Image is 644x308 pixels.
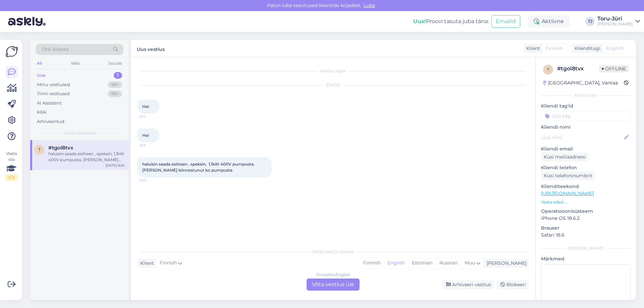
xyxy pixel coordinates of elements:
[137,44,165,53] label: Uus vestlus
[541,232,631,239] p: Safari 18.6
[541,245,631,251] div: [PERSON_NAME]
[442,280,494,289] div: Arhiveeri vestlus
[138,82,529,88] div: [DATE]
[108,81,122,88] div: 99+
[37,90,70,97] div: Tiimi vestlused
[597,21,633,27] div: [PERSON_NAME]
[108,90,122,97] div: 99+
[541,134,623,141] input: Lisa nimi
[37,118,64,125] div: Arhiveeritud
[572,45,600,52] div: Klienditugi
[484,260,527,267] div: [PERSON_NAME]
[524,45,540,52] div: Klient
[541,183,631,190] p: Klienditeekond
[5,45,18,58] img: Askly Logo
[541,190,594,196] a: [URL][DOMAIN_NAME]
[541,103,631,110] p: Kliendi tag'id
[597,16,640,27] a: Toru-Jüri[PERSON_NAME]
[360,258,384,268] div: Finnish
[138,260,154,267] div: Klient
[465,260,475,266] span: Muu
[38,147,41,152] span: t
[528,15,569,27] div: Aktiivne
[496,280,529,289] div: Blokeeri
[436,258,461,268] div: Russian
[69,59,81,68] div: Web
[105,163,125,168] div: [DATE] 8:20
[557,65,599,73] div: # tgol8tvx
[541,215,631,222] p: iPhone OS 18.6.2
[316,272,350,278] div: Finnish to English
[384,258,408,268] div: English
[42,46,68,53] span: Otsi kliente
[48,151,125,163] div: haluisin saada esitteen , speksin, 1,1kW 400V pumpusta. [PERSON_NAME] kiinnostunut ko pumpusta
[541,152,589,162] div: Küsi meiliaadressi
[37,81,70,88] div: Minu vestlused
[543,79,618,86] div: [GEOGRAPHIC_DATA], Vantaa
[107,59,123,68] div: Socials
[140,178,165,183] span: 8:20
[64,130,95,136] span: Uued vestlused
[362,2,377,8] span: Luba
[142,133,149,138] span: Hei
[408,258,436,268] div: Estonian
[597,16,633,21] div: Toru-Jüri
[114,72,122,79] div: 1
[413,17,489,25] div: Proovi tasuta juba täna:
[5,150,17,181] div: Vaata siia
[142,162,256,173] span: haluisin saada esitteen , speksin, 1,1kW 400V pumpusta. [PERSON_NAME] kiinnostunut ko pumpusta
[37,100,62,107] div: AI Assistent
[585,17,595,26] div: TJ
[140,114,165,119] span: 8:14
[606,45,624,52] span: English
[138,249,529,255] div: Valige keel ja vastake
[138,68,529,74] div: Vestlus algas
[599,65,629,72] span: Offline
[5,175,17,181] div: 1 / 3
[36,59,43,68] div: All
[546,45,563,52] span: Finnish
[541,111,631,121] input: Lisa tag
[541,225,631,232] p: Brauser
[541,93,631,99] div: Kliendi info
[37,109,47,116] div: Kõik
[541,164,631,171] p: Kliendi telefon
[142,104,149,109] span: Hei
[541,171,595,180] div: Küsi telefoninumbrit
[547,67,549,72] span: t
[541,124,631,131] p: Kliendi nimi
[48,145,73,151] span: #tgol8tvx
[307,279,360,291] div: Võta vestlus üle
[491,15,520,28] button: Emailid
[541,199,631,205] p: Vaata edasi ...
[541,208,631,215] p: Operatsioonisüsteem
[160,259,177,267] span: Finnish
[140,143,165,148] span: 8:18
[541,255,631,262] p: Märkmed
[541,145,631,152] p: Kliendi email
[37,72,46,79] div: Uus
[413,18,426,24] b: Uus!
